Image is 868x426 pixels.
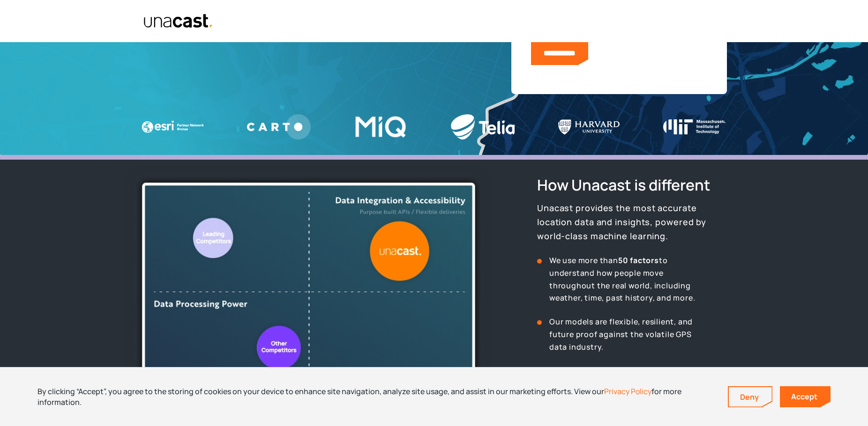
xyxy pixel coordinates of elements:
[247,114,311,139] img: Carto logo WHITE
[353,114,409,140] img: MIQ logo
[537,175,734,195] h2: How Unacast is different
[451,114,515,139] img: Telia logo
[663,119,727,135] img: Massachusetts Institute of Technology logo
[618,255,659,265] strong: 50 factors
[141,120,205,133] img: ESRI Logo white
[37,386,714,407] div: By clicking “Accept”, you agree to the storing of cookies on your device to enhance site navigati...
[139,14,213,29] a: home
[557,119,621,135] img: Harvard U Logo WHITE
[537,201,734,243] p: Unacast provides the most accurate location data and insights, powered by world-class machine lea...
[141,16,375,42] p: Discover why hundreds of companies choose Unacast for their location data needs.
[604,386,651,397] a: Privacy Policy
[143,14,213,29] img: Unacast text logo
[729,387,772,407] a: Deny
[549,364,715,389] p: Our models are the most accurate in the industry.
[549,316,715,353] p: Our models are flexible, resilient, and future proof against the volatile GPS data industry.
[780,386,831,407] a: Accept
[549,254,715,304] p: We use more than to understand how people move throughout the real world, including weather, time...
